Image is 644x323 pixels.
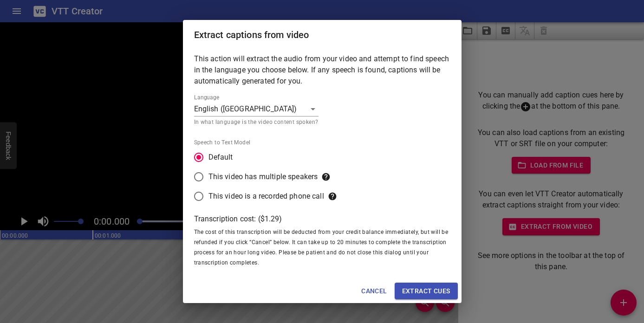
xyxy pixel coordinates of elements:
[361,285,387,297] span: Cancel
[194,53,450,87] p: This action will extract the audio from your video and attempt to find speech in the language you...
[395,283,458,300] button: Extract cues
[194,95,219,100] label: Language
[208,171,318,182] p: This video has multiple speakers
[194,229,449,266] span: The cost of this transcription will be deducted from your credit balance immediately, but will be...
[194,148,450,206] div: speechModel
[208,152,233,163] span: Default
[328,192,337,201] svg: Choose this for very low bit rate audio, like you would hear through a phone speaker
[194,27,309,42] h6: Extract captions from video
[208,191,324,202] p: This video is a recorded phone call
[358,283,390,300] button: Cancel
[194,118,319,127] p: In what language is the video content spoken?
[402,285,450,297] span: Extract cues
[194,213,450,225] p: Transcription cost: ($ 1.29 )
[321,172,331,181] svg: This option seems to work well for Zoom/Video conferencing calls
[194,102,319,116] div: English ([GEOGRAPHIC_DATA])
[194,138,450,148] span: Speech to Text Model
